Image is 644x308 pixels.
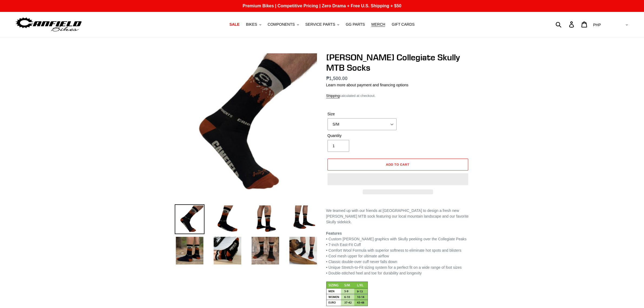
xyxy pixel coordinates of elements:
[389,21,417,28] a: GIFT CARDS
[371,22,385,27] span: MERCH
[227,21,242,28] a: SALE
[326,208,470,225] div: We teamed up with our friends at [GEOGRAPHIC_DATA] to design a fresh new [PERSON_NAME] MTB sock f...
[250,236,280,266] img: Load image into Gallery viewer, Canfield-Collegiate-Skully-MTB-Socks
[213,236,242,266] img: Load image into Gallery viewer, Canfield Collegiate Skully Socks
[326,52,470,73] h1: [PERSON_NAME] Collegiate Skully MTB Socks
[392,22,415,27] span: GIFT CARDS
[213,204,242,234] img: Load image into Gallery viewer, Canfield Bikes MTB Socks
[15,16,82,33] img: Canfield Bikes
[243,21,264,28] button: BIKES
[326,225,470,276] p: • Custom [PERSON_NAME] graphics with Skully peeking over the Collegiate Peaks • 7-inch East-Fit C...
[288,204,318,234] img: Load image into Gallery viewer, Canfield Bikes MTB Socks
[386,162,409,166] span: Add to cart
[326,94,340,98] a: Shipping
[305,22,335,27] span: SERVICE PARTS
[229,22,239,27] span: SALE
[326,76,348,81] span: ₱1,500.00
[250,204,280,234] img: Load image into Gallery viewer, Canfield Collegiate Skully Socks
[326,231,342,235] strong: Features
[346,22,365,27] span: GG PARTS
[369,21,388,28] a: MERCH
[268,22,295,27] span: COMPONENTS
[559,18,572,30] input: Search
[265,21,302,28] button: COMPONENTS
[343,21,368,28] a: GG PARTS
[288,236,318,266] img: Load image into Gallery viewer, Canfield-Collegiate-Skully-MTB-Sock-Esther-Boxer-photo-bomb
[176,53,317,195] img: Canfield Collegiate Skully Socks
[328,159,468,171] button: Add to cart
[328,111,397,117] label: Size
[246,22,257,27] span: BIKES
[326,93,470,99] div: calculated at checkout.
[303,21,342,28] button: SERVICE PARTS
[175,236,204,266] img: Load image into Gallery viewer, Canfield Bikes MTB Socks
[326,83,408,87] a: Learn more about payment and financing options
[175,204,204,234] img: Load image into Gallery viewer, Canfield Collegiate Skully Socks
[328,133,397,139] label: Quantity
